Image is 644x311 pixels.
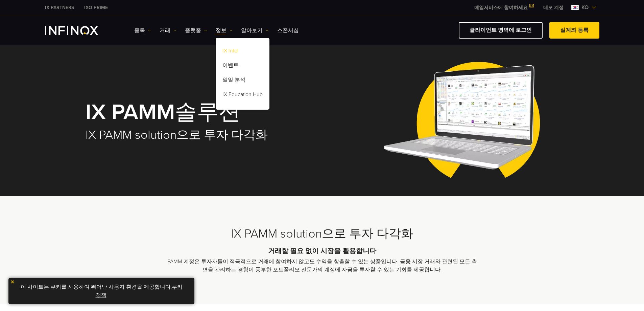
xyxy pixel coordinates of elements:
a: 실계좌 등록 [549,22,599,39]
a: 거래 [160,26,176,35]
a: INFINOX Logo [45,26,114,35]
a: INFINOX [79,4,113,11]
h2: IX PAMM solution으로 투자 다각화 [86,226,559,241]
p: PAMM 계정은 투자자들이 적극적으로 거래에 참여하지 않고도 수익을 창출할 수 있는 상품입니다. 금융 시장 거래와 관련된 모든 측면을 관리하는 경험이 풍부한 포트폴리오 전문가... [165,258,479,274]
a: IX Education Hub [216,88,269,103]
h2: IX PAMM solution으로 투자 다각화 [86,128,313,142]
a: 정보 [216,26,233,35]
h1: 솔루션 [86,101,313,124]
a: 종목 [134,26,151,35]
img: yellow close icon [10,280,15,284]
a: 플랫폼 [185,26,207,35]
a: 클라이언트 영역에 로그인 [459,22,543,39]
a: 알아보기 [241,26,269,35]
strong: IX PAMM [86,99,175,126]
p: 이 사이트는 쿠키를 사용하여 뛰어난 사용자 환경을 제공합니다. . [12,281,191,301]
span: ko [579,3,591,12]
a: 이벤트 [216,59,269,74]
a: INFINOX MENU [538,4,569,11]
a: 메일서비스에 참여하세요 [469,5,538,10]
a: IX Intel [216,45,269,59]
a: 스폰서십 [277,26,299,35]
strong: 거래할 필요 없이 시장을 활용합니다 [268,247,376,255]
a: INFINOX [40,4,79,11]
a: 일일 분석 [216,74,269,88]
